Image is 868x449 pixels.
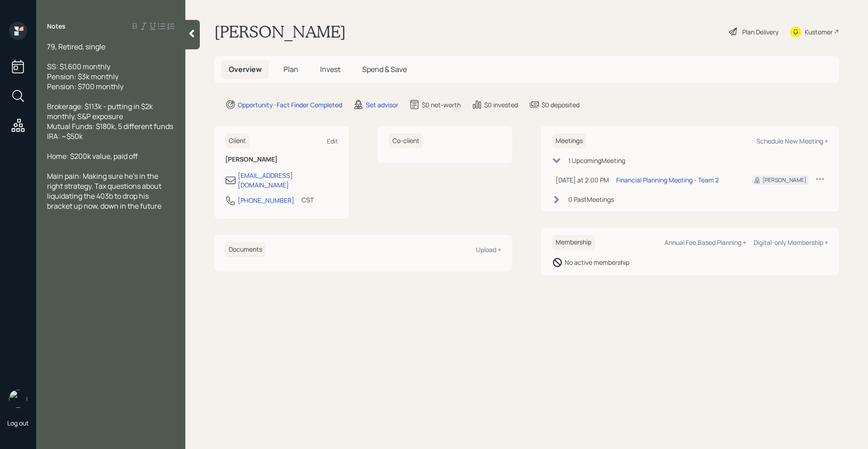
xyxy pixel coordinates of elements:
div: 1 Upcoming Meeting [568,156,625,165]
div: Opportunity · Fact Finder Completed [238,100,342,110]
div: [DATE] at 2:00 PM [556,175,609,185]
div: No active membership [565,258,629,267]
h1: [PERSON_NAME] [214,22,346,42]
div: Schedule New Meeting + [756,137,828,145]
img: retirable_logo.png [9,390,27,408]
h6: [PERSON_NAME] [225,156,338,163]
div: [PHONE_NUMBER] [238,196,294,205]
div: $0 invested [484,100,518,110]
h6: Client [225,134,250,148]
div: Plan Delivery [742,27,778,37]
div: Edit [327,137,338,145]
div: 0 Past Meeting s [568,195,614,204]
span: SS: $1,600 monthly Pension: $3k monthly Pension: $700 monthly [47,62,123,91]
span: Home: $200k value, paid off [47,151,138,161]
h6: Meetings [552,134,586,148]
div: CST [302,195,314,205]
div: Upload + [476,245,501,254]
div: Set advisor [366,100,398,110]
div: [PERSON_NAME] [763,176,807,184]
span: Main pain: Making sure he's in the right strategy. Tax questions about liquidating the 403b to dr... [47,171,163,211]
label: Notes [47,22,66,31]
div: $0 net-worth [422,100,461,110]
h6: Documents [225,242,266,257]
div: Annual Fee Based Planning + [665,238,746,247]
div: $0 deposited [542,100,580,110]
span: Invest [320,64,340,74]
span: Brokerage: $113k - putting in $2k monthly, S&P exposure Mutual Funds: $180k, 5 different funds IR... [47,101,173,141]
span: Plan [283,64,298,74]
span: Spend & Save [362,64,407,74]
span: Overview [229,64,262,74]
div: Kustomer [805,27,833,37]
h6: Membership [552,235,595,250]
div: Digital-only Membership + [754,238,828,247]
div: Financial Planning Meeting - Team 2 [616,175,719,185]
div: Log out [7,419,29,427]
h6: Co-client [389,134,423,148]
div: [EMAIL_ADDRESS][DOMAIN_NAME] [238,171,338,190]
span: 79, Retired, single [47,42,105,52]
